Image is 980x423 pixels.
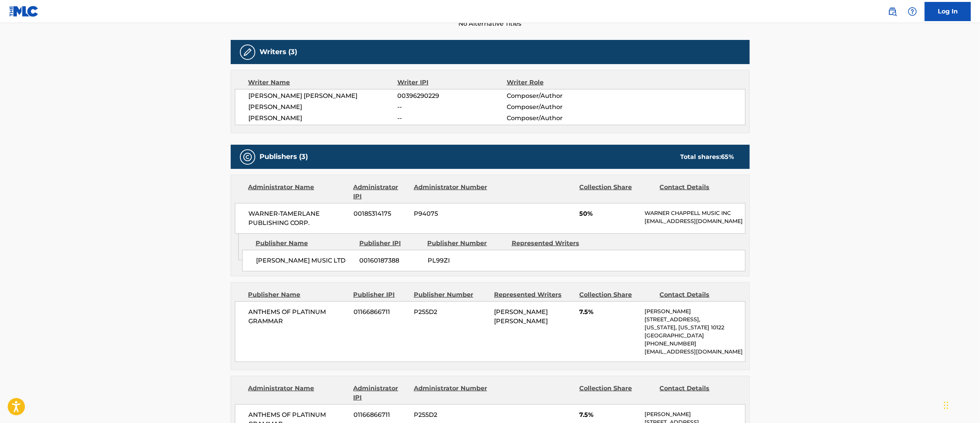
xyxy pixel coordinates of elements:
[243,48,252,57] img: Writers
[645,307,745,316] p: [PERSON_NAME]
[645,324,745,332] p: [US_STATE], [US_STATE] 10122
[249,91,398,101] span: [PERSON_NAME] [PERSON_NAME]
[354,209,408,218] span: 00185314175
[248,384,348,402] div: Administrator Name
[507,114,606,123] span: Composer/Author
[645,348,745,356] p: [EMAIL_ADDRESS][DOMAIN_NAME]
[397,91,506,101] span: 00396290229
[231,19,750,28] span: No Alternative Titles
[354,410,408,420] span: 01166866711
[645,316,745,324] p: [STREET_ADDRESS],
[354,183,408,201] div: Administrator IPI
[494,308,548,325] span: [PERSON_NAME] [PERSON_NAME]
[944,394,949,417] div: Drag
[248,78,398,87] div: Writer Name
[645,340,745,348] p: [PHONE_NUMBER]
[579,410,639,420] span: 7.5%
[414,183,488,201] div: Administrator Number
[414,307,488,317] span: P255D2
[428,256,506,265] span: PL99ZI
[260,152,308,161] h5: Publishers (3)
[660,384,734,402] div: Contact Details
[354,290,408,299] div: Publisher IPI
[397,102,506,112] span: --
[249,102,398,112] span: [PERSON_NAME]
[360,256,422,265] span: 00160187388
[645,209,745,217] p: WARNER CHAPPELL MUSIC INC
[645,217,745,225] p: [EMAIL_ADDRESS][DOMAIN_NAME]
[414,209,488,218] span: P94075
[397,78,507,87] div: Writer IPI
[579,307,639,317] span: 7.5%
[414,410,488,420] span: P255D2
[885,4,900,19] a: Public Search
[354,384,408,402] div: Administrator IPI
[260,48,297,56] h5: Writers (3)
[428,239,506,248] div: Publisher Number
[9,6,39,17] img: MLC Logo
[494,290,573,299] div: Represented Writers
[905,4,920,19] div: Help
[888,7,897,16] img: search
[942,386,980,423] iframe: Chat Widget
[579,290,654,299] div: Collection Share
[660,183,734,201] div: Contact Details
[249,307,348,326] span: ANTHEMS OF PLATINUM GRAMMAR
[660,290,734,299] div: Contact Details
[249,114,398,123] span: [PERSON_NAME]
[397,114,506,123] span: --
[507,78,606,87] div: Writer Role
[354,307,408,317] span: 01166866711
[359,239,422,248] div: Publisher IPI
[645,332,745,340] p: [GEOGRAPHIC_DATA]
[248,183,348,201] div: Administrator Name
[256,239,354,248] div: Publisher Name
[721,153,734,160] span: 65 %
[256,256,354,265] span: [PERSON_NAME] MUSIC LTD
[507,91,606,101] span: Composer/Author
[512,239,590,248] div: Represented Writers
[579,183,654,201] div: Collection Share
[681,152,734,162] div: Total shares:
[645,410,745,418] p: [PERSON_NAME]
[507,102,606,112] span: Composer/Author
[249,209,348,228] span: WARNER-TAMERLANE PUBLISHING CORP.
[908,7,917,16] img: help
[579,384,654,402] div: Collection Share
[925,2,971,21] a: Log In
[243,152,252,162] img: Publishers
[414,384,488,402] div: Administrator Number
[579,209,639,218] span: 50%
[414,290,488,299] div: Publisher Number
[248,290,348,299] div: Publisher Name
